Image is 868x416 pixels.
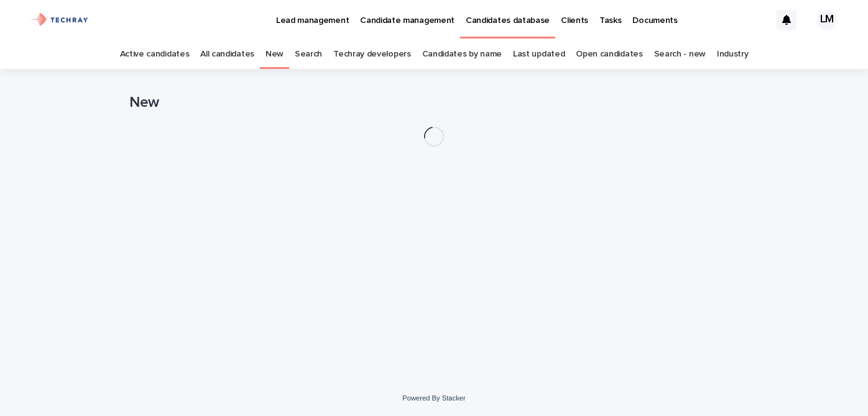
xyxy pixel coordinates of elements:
[129,94,739,112] h1: New
[200,40,254,69] a: All candidates
[402,394,465,402] a: Powered By Stacker
[576,40,642,69] a: Open candidates
[333,40,410,69] a: Techray developers
[120,40,190,69] a: Active candidates
[654,40,706,69] a: Search - new
[717,40,749,69] a: Industry
[25,7,94,32] img: xG6Muz3VQV2JDbePcW7p
[295,40,322,69] a: Search
[817,10,837,30] div: LM
[265,40,284,69] a: New
[422,40,502,69] a: Candidates by name
[513,40,565,69] a: Last updated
